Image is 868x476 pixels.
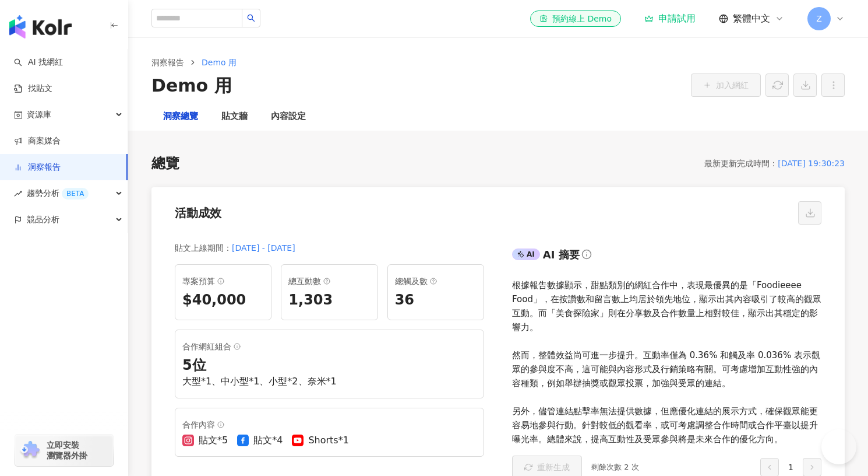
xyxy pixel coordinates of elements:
[530,10,621,27] a: 預約線上 Demo
[149,56,186,69] a: 洞察報告
[288,290,370,310] div: 1,303
[182,339,477,353] div: 合作網紅組合
[151,154,179,174] div: 總覽
[221,110,248,124] div: 貼文牆
[247,14,255,22] span: search
[14,83,52,94] a: 找貼文
[182,274,264,288] div: 專案預算
[175,241,232,255] div: 貼文上線期間 ：
[15,435,113,466] a: chrome extension立即安裝 瀏覽器外掛
[395,274,477,288] div: 總觸及數
[202,58,237,67] span: Demo 用
[512,249,540,260] div: AI
[182,418,477,432] div: 合作內容
[816,12,822,25] span: Z
[288,274,370,288] div: 總互動數
[733,12,770,25] span: 繁體中文
[27,206,59,233] span: 競品分析
[182,356,477,376] div: 5 位
[27,180,89,206] span: 趨勢分析
[512,246,821,269] div: AIAI 摘要
[163,110,198,124] div: 洞察總覽
[62,188,89,199] div: BETA
[151,73,232,98] div: Demo 用
[395,290,477,310] div: 36
[47,440,87,461] span: 立即安裝 瀏覽器外掛
[691,73,761,97] button: 加入網紅
[14,162,61,173] a: 洞察報告
[14,135,61,147] a: 商案媒合
[9,15,72,38] img: logo
[27,101,51,128] span: 資源庫
[543,247,580,262] div: AI 摘要
[14,57,63,68] a: searchAI 找網紅
[308,434,348,447] div: Shorts*1
[644,13,696,24] a: 申請試用
[182,290,264,310] div: $40,000
[778,156,845,170] div: [DATE] 19:30:23
[271,110,306,124] div: 內容設定
[512,278,821,446] div: 根據報告數據顯示，甜點類別的網紅合作中，表現最優異的是「Foodieeee Food」，在按讚數和留言數上均居於領先地位，顯示出其內容吸引了較高的觀眾互動。而「美食探險家」則在分享數及合作數量上...
[19,441,41,460] img: chrome extension
[821,440,856,475] iframe: Toggle Customer Support
[182,375,477,388] div: 大型*1、中小型*1、小型*2、奈米*1
[591,461,639,473] div: 剩餘次數 2 次
[704,156,778,170] div: 最新更新完成時間 ：
[232,241,295,255] div: [DATE] - [DATE]
[539,13,612,24] div: 預約線上 Demo
[175,205,221,221] div: 活動成效
[14,190,22,198] span: rise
